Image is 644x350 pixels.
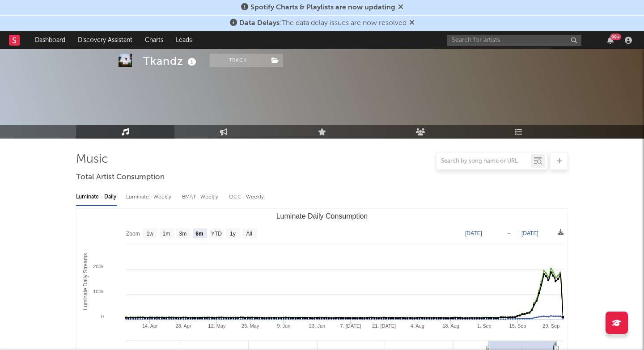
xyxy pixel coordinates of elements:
text: 15. Sep [509,323,526,329]
div: Luminate - Daily [76,190,117,205]
a: Discovery Assistant [72,31,139,49]
a: Charts [139,31,169,49]
text: 29. Sep [542,323,559,329]
text: 6m [195,231,203,237]
text: 100k [93,289,104,294]
text: [DATE] [465,230,482,236]
text: Luminate Daily Streams [82,253,89,310]
text: 14. Apr [142,323,158,329]
div: OCC - Weekly [229,190,265,205]
text: 200k [93,264,104,269]
text: 0 [101,314,104,319]
text: 1y [230,231,236,237]
input: Search for artists [447,35,581,46]
text: 7. [DATE] [340,323,361,329]
a: Leads [169,31,198,49]
text: 26. May [241,323,259,329]
text: All [246,231,252,237]
text: 1w [147,231,154,237]
text: Zoom [126,231,140,237]
text: 28. Apr [176,323,191,329]
text: 1m [163,231,170,237]
text: 12. May [208,323,226,329]
text: 4. Aug [411,323,424,329]
text: Luminate Daily Consumption [276,212,368,220]
input: Search by song name or URL [436,158,531,165]
text: 18. Aug [442,323,459,329]
text: 21. [DATE] [372,323,396,329]
span: Data Delays [239,20,280,27]
span: Dismiss [409,20,415,27]
button: Track [210,54,266,67]
span: : The data delay issues are now resolved [239,20,407,27]
div: Tkandz [143,54,199,68]
a: Dashboard [29,31,72,49]
text: [DATE] [521,230,538,236]
span: Spotify Charts & Playlists are now updating [250,4,395,11]
text: 23. Jun [309,323,325,329]
text: 9. Jun [277,323,290,329]
text: 1. Sep [477,323,491,329]
text: → [506,230,512,236]
span: Dismiss [398,4,403,11]
text: YTD [211,231,222,237]
div: Luminate - Weekly [126,190,173,205]
text: 3m [179,231,187,237]
div: BMAT - Weekly [182,190,220,205]
button: 99+ [607,37,614,44]
div: 99 + [610,34,621,40]
span: Total Artist Consumption [76,172,165,183]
